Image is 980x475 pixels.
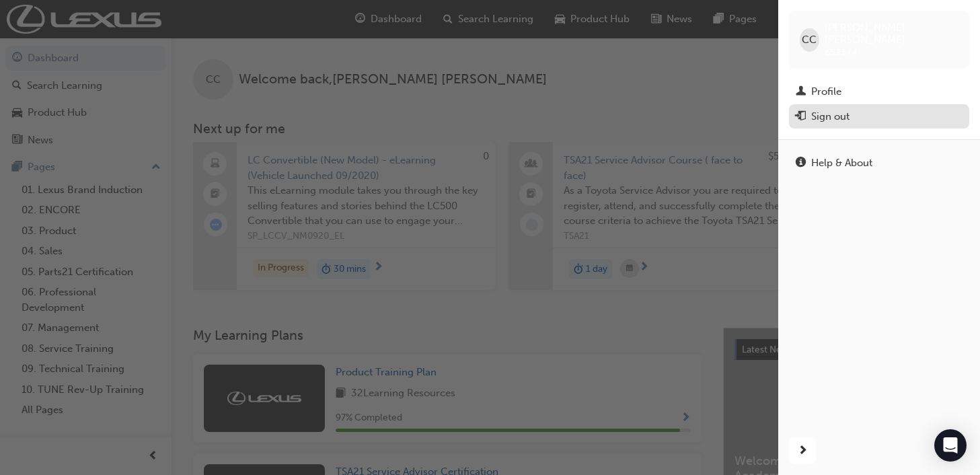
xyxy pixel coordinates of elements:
div: Profile [811,84,841,100]
div: Sign out [811,109,850,124]
div: Open Intercom Messenger [934,429,967,462]
span: man-icon [796,86,806,98]
a: Help & About [789,151,969,176]
span: exit-icon [796,111,806,123]
span: CC [802,32,817,48]
span: 652544 [825,46,857,58]
a: Profile [789,79,969,104]
div: Help & About [811,155,872,171]
span: [PERSON_NAME] [PERSON_NAME] [825,22,958,46]
span: next-icon [798,443,808,460]
span: info-icon [796,157,806,170]
button: Sign out [789,104,969,129]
